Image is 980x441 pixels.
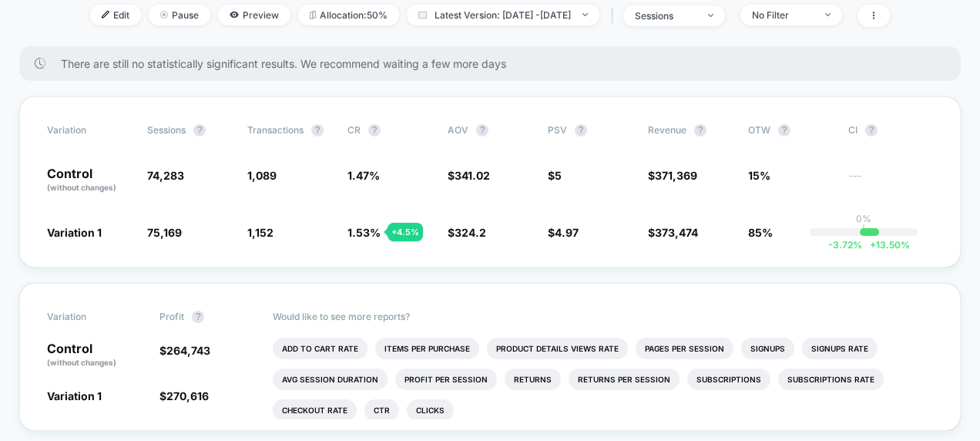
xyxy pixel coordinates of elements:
li: Returns Per Session [569,369,680,390]
span: $ [448,226,486,239]
span: 371,369 [655,169,697,182]
span: Sessions [147,124,186,136]
span: 1.53 % [347,226,381,239]
span: $ [159,389,209,402]
span: CR [347,124,361,136]
p: | [862,224,865,236]
span: Edit [90,5,141,25]
span: Variation [47,124,132,136]
span: 13.50 % [862,239,910,251]
span: 15% [748,169,770,182]
li: Avg Session Duration [273,369,388,390]
button: ? [311,124,324,136]
span: 74,283 [147,169,184,182]
span: $ [548,169,562,182]
span: There are still no statistically significant results. We recommend waiting a few more days [61,57,930,70]
span: 1,152 [247,226,274,239]
li: Profit Per Session [395,369,497,390]
span: Preview [218,5,290,25]
button: ? [865,124,878,136]
span: $ [648,226,698,239]
span: CI [848,124,933,136]
img: calendar [418,11,427,19]
span: 5 [555,169,562,182]
span: OTW [748,124,833,136]
span: 341.02 [455,169,490,182]
span: 4.97 [555,226,579,239]
span: Variation 1 [47,226,102,239]
span: Allocation: 50% [298,5,399,25]
span: $ [548,226,579,239]
span: 75,169 [147,226,182,239]
span: Transactions [247,124,304,136]
button: ? [368,124,381,136]
li: Subscriptions Rate [778,369,884,390]
li: Ctr [364,399,399,421]
img: end [582,13,588,16]
li: Add To Cart Rate [273,338,367,359]
span: 373,474 [655,226,698,239]
span: (without changes) [47,358,116,367]
span: -3.72 % [828,239,862,251]
span: Variation [47,311,132,323]
img: rebalance [310,11,316,19]
img: end [825,13,831,16]
span: --- [848,171,933,194]
span: Revenue [648,124,686,136]
img: edit [102,11,109,19]
li: Checkout Rate [273,399,357,421]
p: 0% [856,213,871,224]
li: Items Per Purchase [375,338,479,359]
li: Clicks [407,399,454,421]
span: $ [448,169,490,182]
span: $ [159,344,210,357]
span: (without changes) [47,183,116,192]
span: $ [648,169,697,182]
img: end [708,14,713,17]
span: | [607,5,623,27]
span: 270,616 [166,389,209,402]
button: ? [694,124,706,136]
span: 264,743 [166,344,210,357]
span: Pause [149,5,210,25]
li: Signups Rate [802,338,878,359]
p: Control [47,167,132,194]
span: AOV [448,124,468,136]
li: Subscriptions [687,369,770,390]
li: Pages Per Session [636,338,733,359]
li: Returns [505,369,561,390]
button: ? [193,124,206,136]
li: Product Details Views Rate [487,338,628,359]
button: ? [575,124,587,136]
li: Signups [741,338,794,359]
div: sessions [635,10,696,22]
button: ? [192,311,204,323]
p: Control [47,342,144,369]
img: end [160,11,168,19]
div: + 4.5 % [388,223,423,241]
span: PSV [548,124,567,136]
span: 324.2 [455,226,486,239]
button: ? [476,124,488,136]
span: 1.47 % [347,169,380,182]
span: 85% [748,226,773,239]
button: ? [778,124,790,136]
div: No Filter [752,9,814,21]
span: Profit [159,311,184,322]
p: Would like to see more reports? [273,311,934,322]
span: Latest Version: [DATE] - [DATE] [407,5,599,25]
span: + [870,239,876,251]
span: 1,089 [247,169,277,182]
